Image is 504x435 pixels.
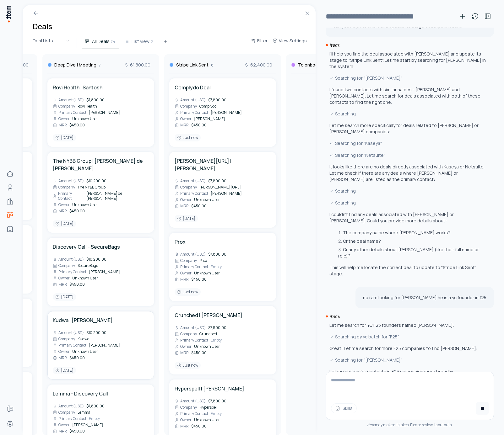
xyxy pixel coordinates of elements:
[175,204,207,209] div: $450.00
[180,325,206,330] span: Amount (USD)
[329,51,486,70] p: I'll help you find the deal associated with [PERSON_NAME] and update its stage to "Stripe Link Se...
[175,104,216,109] div: Complydo
[175,134,201,141] div: Just now
[180,123,189,128] span: MRR
[180,264,208,269] span: Primary Contact
[180,271,192,276] span: Owner
[180,185,197,190] span: Company
[132,38,149,45] span: List view
[175,288,201,296] div: Just now
[329,164,486,183] p: It looks like there are no deals directly associated with Kaseya or Netsuite. Let me check if the...
[53,209,85,214] div: $450.00
[180,116,192,121] span: Owner
[180,252,206,257] span: Amount (USD)
[329,199,486,206] div: Searching
[329,42,340,48] i: item:
[329,264,486,277] p: This will help me locate the correct deal to update to "Stripe Link Sent" stage.
[337,238,486,244] li: Or the deal name?
[58,337,75,342] span: Company
[4,181,16,194] a: Contacts
[53,84,149,141] a: Rovi Health | SantoshAmount (USD)$7,800.00CompanyRovi HealthPrimary Contact[PERSON_NAME]OwnerUnkn...
[175,252,226,257] div: $7,800.00
[47,238,154,306] div: Discovery Call - SecureBagsAmount (USD)$10,200.00CompanySecureBagsPrimary Contact[PERSON_NAME]Own...
[53,429,85,434] div: $450.00
[53,316,149,374] a: Kudwa | [PERSON_NAME]Amount (USD)$10,200.00CompanyKudwaPrimary Contact[PERSON_NAME]OwnerUnknown U...
[367,422,375,427] i: item
[53,343,120,348] div: [PERSON_NAME]
[175,157,271,222] a: [PERSON_NAME][URL] | [PERSON_NAME]Amount (USD)$7,800.00Company[PERSON_NAME][URL]Primary Contact[P...
[175,258,207,263] div: Prox
[53,84,102,91] h4: Rovi Health | Santosh
[343,405,353,411] span: Skills
[82,38,119,49] button: All Deals74
[53,269,120,274] div: [PERSON_NAME]
[175,311,242,319] h4: Crunched | [PERSON_NAME]
[4,417,16,430] a: Settings
[53,98,105,103] div: $7,800.00
[47,54,154,73] div: Deep Dive | Meeting761,800.00
[329,345,486,352] p: Great! Let me search for more F25 companies to find [PERSON_NAME]:
[53,110,120,115] div: [PERSON_NAME]
[53,410,90,415] div: Lemma
[329,152,486,159] div: Searching for "Netsuite"
[180,424,189,429] span: MRR
[175,84,271,141] a: Complydo DealAmount (USD)$7,800.00CompanyComplydoPrimary Contact[PERSON_NAME]Owner[PERSON_NAME]MR...
[329,75,486,82] div: Searching for "[PERSON_NAME]"
[175,399,226,404] div: $7,800.00
[248,37,270,48] button: Filter
[53,243,149,301] a: Discovery Call - SecureBagsAmount (USD)$10,200.00CompanySecureBagsPrimary Contact[PERSON_NAME]Own...
[151,39,153,44] span: 2
[175,405,218,410] div: Hyperspell
[481,10,494,23] button: Toggle sidebar
[180,178,206,183] span: Amount (USD)
[58,422,70,427] span: Owner
[270,37,309,48] button: View Settings
[180,350,189,355] span: MRR
[53,191,149,201] div: [PERSON_NAME] de [PERSON_NAME]
[58,410,75,415] span: Company
[180,191,208,196] span: Primary Contact
[53,316,113,324] h4: Kudwa | [PERSON_NAME]
[53,330,106,335] div: $10,200.00
[89,416,100,421] span: Empty
[329,333,486,340] div: Searching by yc batch for "F25"
[175,344,220,349] div: Unknown User
[58,276,70,281] span: Owner
[175,385,244,392] h4: Hyperspell | [PERSON_NAME]
[180,277,189,282] span: MRR
[53,185,106,190] div: The NYBB Group
[58,429,67,434] span: MRR
[175,84,211,91] h4: Complydo Deal
[47,152,154,233] div: The NYBB Group | [PERSON_NAME] de [PERSON_NAME]Amount (USD)$10,200.00CompanyThe NYBB GroupPrimary...
[175,424,207,429] div: $450.00
[53,293,76,301] div: [DATE]
[476,402,489,415] button: Cancel
[58,404,84,409] span: Amount (USD)
[58,269,86,274] span: Primary Contact
[124,62,150,68] span: 61,800.00
[326,422,494,427] div: may make mistakes. Please review its outputs.
[175,362,201,369] div: Just now
[53,422,103,427] div: [PERSON_NAME]
[180,204,189,209] span: MRR
[53,276,98,281] div: Unknown User
[337,247,486,259] li: Or any other details about [PERSON_NAME] (like their full name or role)?
[329,87,486,105] p: I found two contacts with similar names - [PERSON_NAME] and [PERSON_NAME]. Let me search for deal...
[53,282,85,287] div: $450.00
[298,62,359,68] h3: To onboard / Implementation
[47,78,154,147] div: Rovi Health | SantoshAmount (USD)$7,800.00CompanyRovi HealthPrimary Contact[PERSON_NAME]OwnerUnkn...
[175,238,271,296] a: ProxAmount (USD)$7,800.00CompanyProxPrimary ContactEmptyOwnerUnknown UserMRR$450.00Just now
[4,209,16,221] a: deals
[53,157,149,227] a: The NYBB Group | [PERSON_NAME] de [PERSON_NAME]Amount (USD)$10,200.00CompanyThe NYBB GroupPrimary...
[58,343,86,348] span: Primary Contact
[175,116,225,121] div: [PERSON_NAME]
[4,223,16,235] a: Agents
[175,238,186,246] h4: Prox
[337,230,486,236] li: The company name where [PERSON_NAME] works?
[329,110,486,117] div: Searching
[175,277,207,282] div: $450.00
[180,344,192,349] span: Owner
[58,98,84,103] span: Amount (USD)
[53,243,120,251] h4: Discovery Call - SecureBags
[58,257,84,262] span: Amount (USD)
